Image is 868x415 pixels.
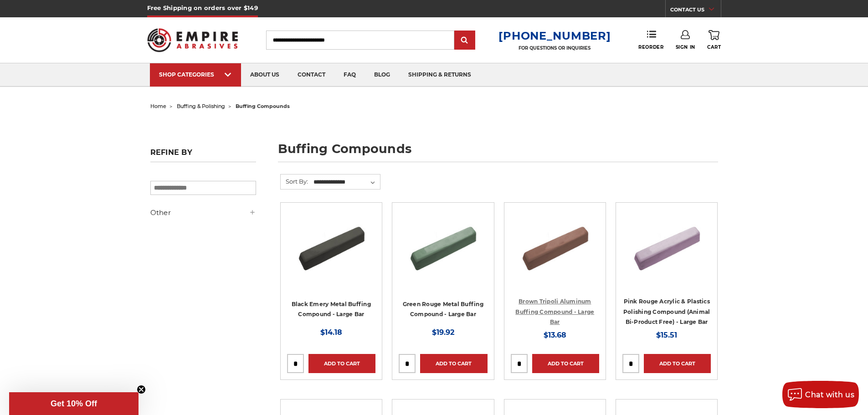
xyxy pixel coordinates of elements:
[159,71,232,78] div: SHOP CATEGORIES
[334,63,365,87] a: faq
[544,331,566,339] span: $13.68
[498,29,611,42] a: [PHONE_NUMBER]
[403,301,483,318] a: Green Rouge Metal Buffing Compound - Large Bar
[511,209,599,297] a: Brown Tripoli Aluminum Buffing Compound
[644,354,711,373] a: Add to Cart
[288,63,334,87] a: contact
[623,298,710,325] a: Pink Rouge Acrylic & Plastics Polishing Compound (Animal Bi-Product Free) - Large Bar
[399,209,487,297] a: Green Rouge Aluminum Buffing Compound
[656,331,677,339] span: $15.51
[498,45,611,51] p: FOR QUESTIONS OR INQUIRIES
[150,207,256,218] h5: Other
[320,328,342,337] span: $14.18
[707,44,721,50] span: Cart
[312,175,380,189] select: Sort By:
[292,301,371,318] a: Black Emery Metal Buffing Compound - Large Bar
[707,30,721,50] a: Cart
[308,354,375,373] a: Add to Cart
[515,298,594,325] a: Brown Tripoli Aluminum Buffing Compound - Large Bar
[137,385,146,394] button: Close teaser
[670,5,721,17] a: CONTACT US
[638,30,663,50] a: Reorder
[432,328,454,337] span: $19.92
[782,381,859,408] button: Chat with us
[519,209,591,282] img: Brown Tripoli Aluminum Buffing Compound
[638,44,663,50] span: Reorder
[236,103,290,109] span: buffing compounds
[51,399,97,408] span: Get 10% Off
[177,103,225,109] a: buffing & polishing
[630,209,703,282] img: Pink Plastic Polishing Compound
[9,392,139,415] div: Get 10% OffClose teaser
[150,103,166,109] a: home
[150,148,256,162] h5: Refine by
[399,63,480,87] a: shipping & returns
[287,209,375,297] a: Black Stainless Steel Buffing Compound
[295,209,368,282] img: Black Stainless Steel Buffing Compound
[406,209,479,282] img: Green Rouge Aluminum Buffing Compound
[805,390,854,399] span: Chat with us
[365,63,399,87] a: blog
[241,63,288,87] a: about us
[278,143,718,162] h1: buffing compounds
[622,209,711,297] a: Pink Plastic Polishing Compound
[281,174,308,188] label: Sort By:
[532,354,599,373] a: Add to Cart
[420,354,487,373] a: Add to Cart
[456,31,474,50] input: Submit
[147,22,238,58] img: Empire Abrasives
[676,44,695,50] span: Sign In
